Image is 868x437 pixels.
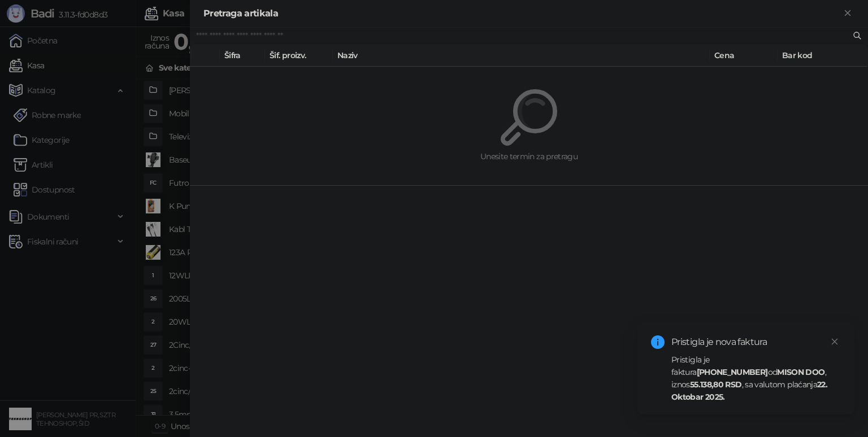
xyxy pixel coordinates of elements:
[831,338,839,346] span: close
[690,379,742,390] strong: 55.138,80 RSD
[501,89,557,146] img: Pretraga
[671,335,841,349] div: Pristigla je nova faktura
[777,367,824,377] strong: MISON DOO
[841,7,854,20] button: Zatvori
[203,7,841,20] div: Pretraga artikala
[265,45,333,67] th: Šif. proizv.
[697,367,768,377] strong: [PHONE_NUMBER]
[778,45,868,67] th: Bar kod
[671,353,841,403] div: Pristigla je faktura od , iznos , sa valutom plaćanja
[333,45,710,67] th: Naziv
[828,335,841,348] a: Close
[651,335,665,349] span: info-circle
[710,45,778,67] th: Cena
[220,45,265,67] th: Šifra
[217,150,841,163] div: Unesite termin za pretragu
